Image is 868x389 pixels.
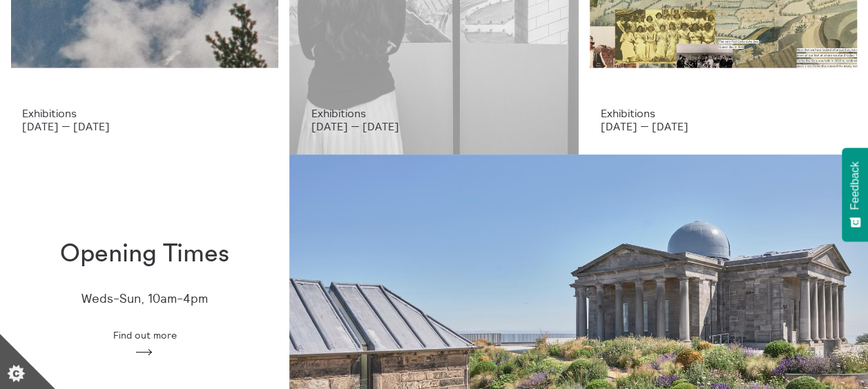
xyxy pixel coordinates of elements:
p: Weds-Sun, 10am-4pm [81,292,208,306]
p: Exhibitions [601,107,846,119]
p: [DATE] — [DATE] [22,120,267,132]
h1: Opening Times [60,240,229,268]
p: [DATE] — [DATE] [601,120,846,132]
span: Feedback [849,161,861,210]
p: Exhibitions [311,107,557,119]
span: Find out more [113,330,176,341]
button: Feedback - Show survey [842,148,868,241]
p: [DATE] — [DATE] [311,120,557,132]
p: Exhibitions [22,107,267,119]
